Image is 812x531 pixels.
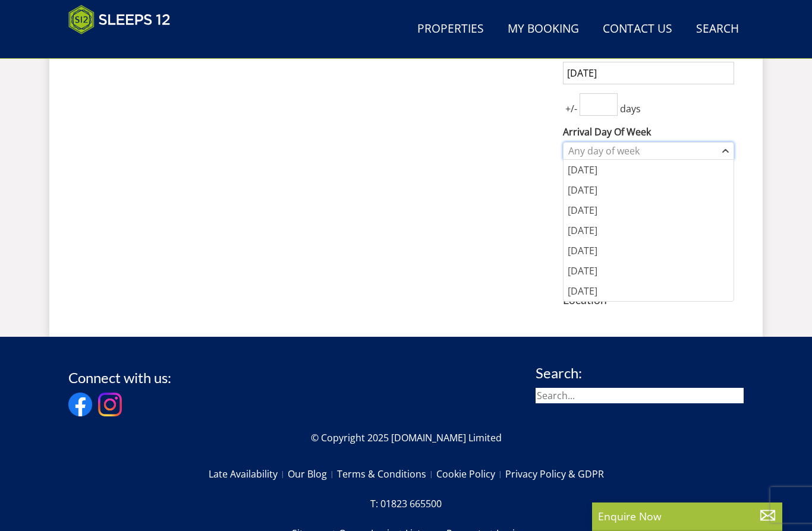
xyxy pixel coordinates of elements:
[98,393,122,416] img: Instagram
[536,365,744,381] h3: Search:
[564,241,734,261] div: [DATE]
[563,125,734,139] label: Arrival Day Of Week
[209,464,288,484] a: Late Availability
[598,16,677,43] a: Contact Us
[618,102,643,116] span: days
[68,5,171,34] img: Sleeps 12
[564,180,734,200] div: [DATE]
[563,142,734,160] div: Combobox
[370,494,442,514] a: T: 01823 665500
[564,281,734,301] div: [DATE]
[563,293,734,306] h3: Location
[563,102,580,116] span: +/-
[505,464,604,484] a: Privacy Policy & GDPR
[68,370,171,385] h3: Connect with us:
[337,464,436,484] a: Terms & Conditions
[68,393,92,416] img: Facebook
[564,220,734,241] div: [DATE]
[503,16,584,43] a: My Booking
[598,508,776,524] p: Enquire Now
[564,200,734,220] div: [DATE]
[564,261,734,281] div: [DATE]
[288,464,337,484] a: Our Blog
[691,16,744,43] a: Search
[413,16,489,43] a: Properties
[436,464,505,484] a: Cookie Policy
[563,62,734,84] input: Arrival Date
[62,42,187,52] iframe: Customer reviews powered by Trustpilot
[68,431,744,445] p: © Copyright 2025 [DOMAIN_NAME] Limited
[536,388,744,403] input: Search...
[565,144,719,157] div: Any day of week
[564,160,734,180] div: [DATE]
